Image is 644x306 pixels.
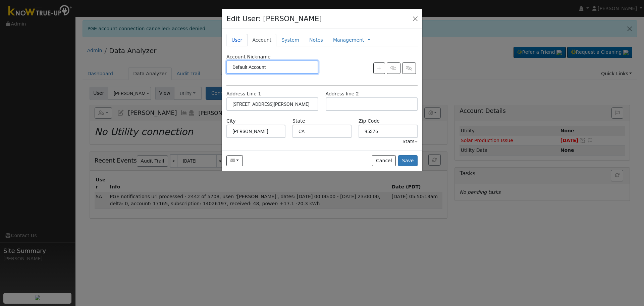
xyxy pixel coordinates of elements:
[226,90,261,97] label: Address Line 1
[372,155,396,167] button: Cancel
[226,53,271,60] label: Account Nickname
[276,34,304,46] a: System
[402,138,418,145] div: Stats
[292,118,305,125] label: State
[304,34,328,46] a: Notes
[373,62,385,74] button: Create New Account
[226,155,243,167] button: martin_munoz_34@hotmail.com
[226,13,322,24] h4: Edit User: [PERSON_NAME]
[226,118,236,125] label: City
[398,155,418,167] button: Save
[387,62,400,74] button: Link Account
[333,37,364,44] a: Management
[326,90,359,97] label: Address line 2
[402,62,416,74] button: Unlink Account
[247,34,276,46] a: Account
[226,34,247,46] a: User
[359,118,380,125] label: Zip Code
